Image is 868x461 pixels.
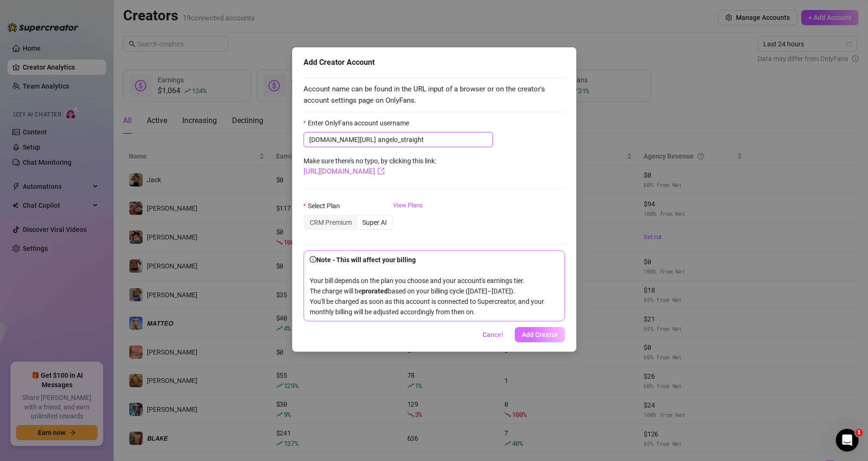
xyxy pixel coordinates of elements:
[377,168,385,175] span: export
[855,429,863,436] span: 1
[304,84,565,106] span: Account name can be found in the URL input of a browser or on the creator's account settings page...
[304,216,357,229] div: CRM Premium
[304,167,385,176] a: [URL][DOMAIN_NAME]export
[522,331,558,338] span: Add Creator
[475,327,511,342] button: Cancel
[304,201,346,211] label: Select Plan
[309,134,376,145] span: [DOMAIN_NAME][URL]
[310,256,544,316] span: Your bill depends on the plan you choose and your account's earnings tier. The charge will be bas...
[393,201,423,239] a: View Plans
[836,429,859,452] iframe: Intercom live chat
[310,256,316,263] span: info-circle
[483,331,503,338] span: Cancel
[304,215,393,230] div: segmented control
[304,57,565,68] div: Add Creator Account
[310,256,416,264] strong: Note - This will affect your billing
[362,287,388,295] b: prorated
[378,134,487,145] input: Enter OnlyFans account username
[357,216,392,229] div: Super AI
[515,327,565,342] button: Add Creator
[304,157,436,175] span: Make sure there's no typo, by clicking this link:
[304,118,415,128] label: Enter OnlyFans account username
